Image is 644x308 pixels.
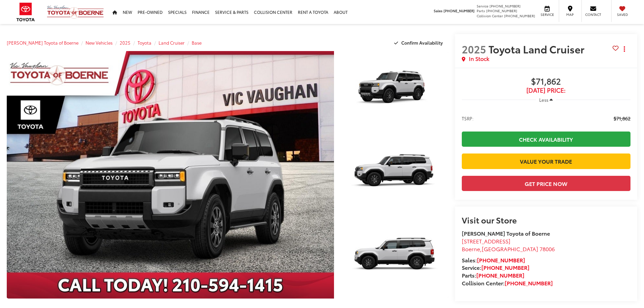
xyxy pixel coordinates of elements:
[192,40,201,46] a: Base
[477,8,485,13] span: Parts
[462,153,630,169] a: Value Your Trade
[585,12,601,17] span: Contact
[120,40,130,46] a: 2025
[390,37,448,49] button: Confirm Availability
[504,13,535,18] span: [PHONE_NUMBER]
[7,51,334,299] a: Expand Photo 0
[462,256,525,264] strong: Sales:
[563,12,577,17] span: Map
[488,42,587,56] span: Toyota Land Cruiser
[462,271,524,279] strong: Parts:
[614,115,630,122] span: $71,862
[462,229,550,237] strong: [PERSON_NAME] Toyota of Boerne
[462,263,529,271] strong: Service:
[476,271,524,279] a: [PHONE_NUMBER]
[462,215,630,224] h2: Visit our Store
[3,50,337,300] img: 2025 Toyota Land Cruiser Base
[444,8,475,13] span: [PHONE_NUMBER]
[341,135,448,215] a: Expand Photo 2
[486,8,517,13] span: [PHONE_NUMBER]
[434,8,443,13] span: Sales
[462,115,474,122] span: TSRP:
[469,55,489,63] span: In Stock
[86,40,113,46] a: New Vehicles
[47,5,104,19] img: Vic Vaughan Toyota of Boerne
[619,43,630,55] button: Actions
[462,245,555,253] span: ,
[462,87,630,94] span: [DATE] Price:
[341,51,448,131] a: Expand Photo 1
[481,263,529,271] a: [PHONE_NUMBER]
[462,176,630,191] button: Get Price Now
[536,94,556,106] button: Less
[462,237,510,245] span: [STREET_ADDRESS]
[477,256,525,264] a: [PHONE_NUMBER]
[477,13,503,18] span: Collision Center
[462,42,486,56] span: 2025
[462,237,555,253] a: [STREET_ADDRESS] Boerne,[GEOGRAPHIC_DATA] 78006
[7,40,78,46] a: [PERSON_NAME] Toyota of Boerne
[477,3,488,8] span: Service
[401,40,443,46] span: Confirm Availability
[615,12,630,17] span: Saved
[505,279,553,287] a: [PHONE_NUMBER]
[540,245,555,253] span: 78006
[462,132,630,147] a: Check Availability
[540,12,555,17] span: Service
[340,218,449,300] img: 2025 Toyota Land Cruiser Base
[462,245,480,253] span: Boerne
[462,279,553,287] strong: Collision Center:
[340,50,449,132] img: 2025 Toyota Land Cruiser Base
[138,40,151,46] a: Toyota
[159,40,185,46] a: Land Cruiser
[340,134,449,216] img: 2025 Toyota Land Cruiser Base
[482,245,538,253] span: [GEOGRAPHIC_DATA]
[539,97,548,103] span: Less
[462,77,630,87] span: $71,862
[624,46,625,52] span: dropdown dots
[490,3,521,8] span: [PHONE_NUMBER]
[341,219,448,299] a: Expand Photo 3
